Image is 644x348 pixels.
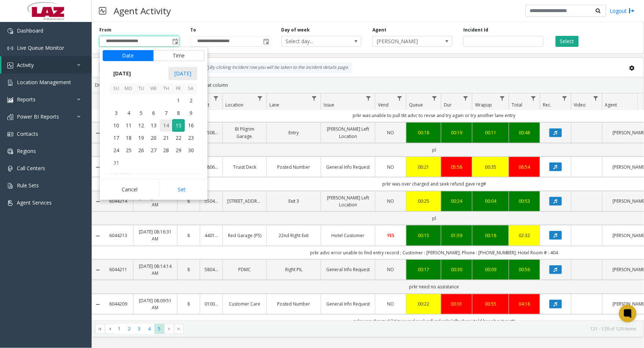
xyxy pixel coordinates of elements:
[160,144,172,157] span: 28
[138,263,173,277] a: [DATE] 08:14:14 AM
[172,119,185,132] td: Friday, August 15, 2025
[110,169,197,182] th: [DATE]
[110,132,122,144] td: Sunday, August 17, 2025
[446,266,468,273] div: 00:30
[135,119,147,132] td: Tuesday, August 12, 2025
[182,232,195,239] a: 8
[182,266,195,273] a: 8
[514,198,536,205] div: 00:53
[269,102,279,108] span: Lane
[160,144,172,157] td: Thursday, August 28, 2025
[110,2,174,20] h3: Agent Activity
[172,107,185,119] span: 8
[324,102,334,108] span: Issue
[227,266,262,273] a: PDMC
[380,164,402,171] a: NO
[135,119,147,132] span: 12
[387,301,394,307] span: NO
[281,27,310,33] label: Day of week
[205,232,218,239] a: 440105
[325,194,371,208] a: [PERSON_NAME] Left Location
[205,266,218,273] a: 580491
[446,232,468,239] div: 01:59
[92,130,104,136] a: Collapse Details
[477,198,504,205] a: 00:04
[122,132,135,144] td: Monday, August 18, 2025
[411,198,437,205] a: 00:25
[475,102,492,108] span: Wrapup
[477,232,504,239] div: 00:18
[172,107,185,119] td: Friday, August 8, 2025
[271,232,316,239] a: 22nd Right Exit
[309,93,319,103] a: Lane Filter Menu
[461,93,471,103] a: Dur Filter Menu
[605,102,617,108] span: Agent
[147,83,160,94] th: We
[17,182,39,189] span: Rule Sets
[7,80,13,86] img: 'icon'
[185,144,197,157] span: 30
[446,129,468,136] a: 00:19
[124,324,134,334] span: Page 2
[477,300,504,307] a: 00:55
[182,300,195,307] a: 8
[185,132,197,144] td: Saturday, August 23, 2025
[160,83,172,94] th: Th
[190,27,196,33] label: To
[135,83,147,94] th: Tu
[211,93,221,103] a: Lot Filter Menu
[271,164,316,171] a: Posted Number
[529,93,538,103] a: Total Filter Menu
[182,198,195,205] a: 8
[135,144,147,157] td: Tuesday, August 26, 2025
[227,232,262,239] a: Red Garage (P5)
[110,144,122,157] span: 24
[147,144,160,157] span: 27
[92,164,104,170] a: Collapse Details
[122,107,135,119] span: 4
[110,119,122,132] td: Sunday, August 10, 2025
[411,300,437,307] a: 00:22
[446,198,468,205] a: 00:24
[147,119,160,132] td: Wednesday, August 13, 2025
[477,129,504,136] div: 00:11
[409,102,423,108] span: Queue
[135,107,147,119] span: 5
[411,266,437,273] a: 00:17
[160,132,172,144] td: Thursday, August 21, 2025
[138,228,173,242] a: [DATE] 08:16:31 AM
[387,198,394,204] span: NO
[172,94,185,107] span: 1
[514,300,536,307] div: 04:18
[138,297,173,311] a: [DATE] 08:09:51 AM
[147,119,160,132] span: 13
[380,198,402,205] a: NO
[160,119,172,132] td: Thursday, August 14, 2025
[271,198,316,205] a: Exit 3
[227,126,262,139] a: BI Pilgrim Garage.
[373,36,436,46] span: [PERSON_NAME]
[17,96,36,103] span: Reports
[103,182,157,198] button: Cancel
[7,63,13,68] img: 'icon'
[7,131,13,137] img: 'icon'
[380,129,402,136] a: NO
[514,164,536,171] a: 06:54
[122,144,135,157] td: Monday, August 25, 2025
[463,27,488,33] label: Incident Id
[17,27,43,34] span: Dashboard
[17,130,38,137] span: Contacts
[446,164,468,171] a: 05:58
[17,79,71,86] span: Location Management
[378,102,389,108] span: Vend
[172,144,185,157] span: 29
[92,93,644,321] div: Data table
[172,144,185,157] td: Friday, August 29, 2025
[135,107,147,119] td: Tuesday, August 5, 2025
[200,62,353,73] div: By clicking Incident row you will be taken to the incident details page.
[227,198,262,205] a: [STREET_ADDRESS]
[477,164,504,171] div: 00:35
